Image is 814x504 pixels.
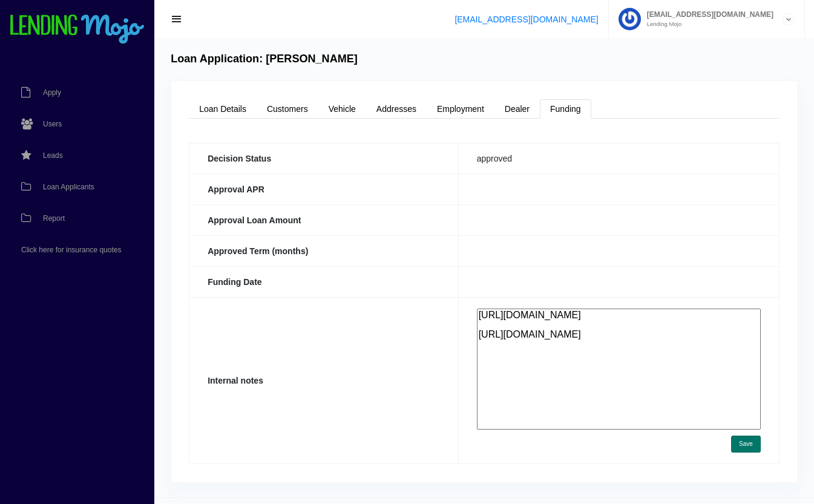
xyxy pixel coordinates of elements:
th: Internal notes [189,297,459,463]
a: Addresses [366,99,427,119]
th: Approval Loan Amount [189,205,459,235]
h4: Loan Application: [PERSON_NAME] [171,53,358,66]
span: Users [43,120,62,128]
th: Funding Date [189,266,459,297]
textarea: [URL][DOMAIN_NAME] [477,309,761,430]
button: Save [731,436,761,453]
a: Funding [540,99,591,119]
span: Loan Applicants [43,183,94,191]
small: Lending Mojo [641,21,773,27]
th: Approval APR [189,174,459,205]
th: Decision Status [189,143,459,174]
img: Profile image [619,8,641,30]
span: Apply [43,89,61,96]
a: Customers [257,99,318,119]
a: Loan Details [189,99,257,119]
a: Employment [427,99,494,119]
th: Approved Term (months) [189,235,459,266]
a: [EMAIL_ADDRESS][DOMAIN_NAME] [455,15,598,24]
img: logo-small.png [9,15,145,45]
td: approved [458,143,779,174]
span: Report [43,215,65,222]
span: Leads [43,152,63,159]
span: [EMAIL_ADDRESS][DOMAIN_NAME] [641,11,773,18]
a: Dealer [494,99,540,119]
a: Vehicle [318,99,366,119]
span: Click here for insurance quotes [21,246,121,254]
